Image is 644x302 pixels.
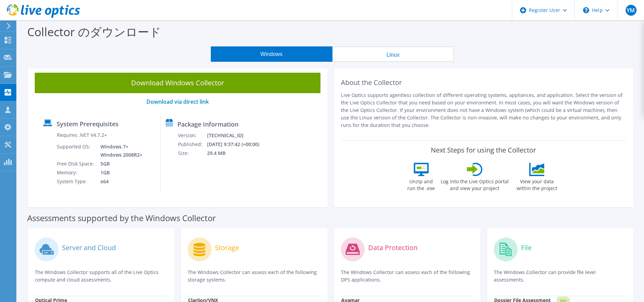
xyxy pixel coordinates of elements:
[207,131,268,140] td: [TECHNICAL_ID]
[341,269,473,284] p: The Windows Collector can assess each of the following DPS applications.
[188,269,320,284] p: The Windows Collector can assess each of the following storage systems.
[95,177,144,186] td: x64
[57,177,95,186] td: System Type:
[35,269,167,284] p: The Windows Collector supports all of the Live Optics compute and cloud assessments.
[215,244,239,251] label: Storage
[521,244,532,251] label: File
[211,46,332,62] button: Windows
[95,168,144,177] td: 1GB
[27,215,216,221] label: Assessments supported by the Windows Collector
[95,142,144,159] td: Windows 7+ Windows 2008R2+
[57,168,95,177] td: Memory:
[178,149,207,158] td: Size:
[332,46,454,62] button: Linux
[27,24,161,40] label: Collector のダウンロード
[341,78,627,87] h2: About the Collector
[626,5,637,16] span: YM
[177,121,238,128] label: Package Information
[57,159,95,168] td: Free Disk Space:
[583,7,589,13] svg: \n
[57,132,107,139] label: Requires .NET V4.7.2+
[207,149,268,158] td: 29.4 MB
[406,176,437,192] label: Unzip and run the .exe
[178,131,207,140] td: Version:
[440,176,509,192] label: Log into the Live Optics portal and view your project
[57,120,119,127] label: System Prerequisites
[513,176,562,192] label: View your data within the project
[62,244,116,251] label: Server and Cloud
[207,140,268,149] td: [DATE] 9:37:42 (+00:00)
[57,142,95,159] td: Supported OS:
[35,73,320,93] a: Download Windows Collector
[494,269,626,284] p: The Windows Collector can provide file level assessments.
[178,140,207,149] td: Published:
[341,91,627,129] p: Live Optics supports agentless collection of different operating systems, appliances, and applica...
[146,98,209,105] a: Download via direct link
[368,244,418,251] label: Data Protection
[95,159,144,168] td: 5GB
[431,146,536,154] label: Next Steps for using the Collector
